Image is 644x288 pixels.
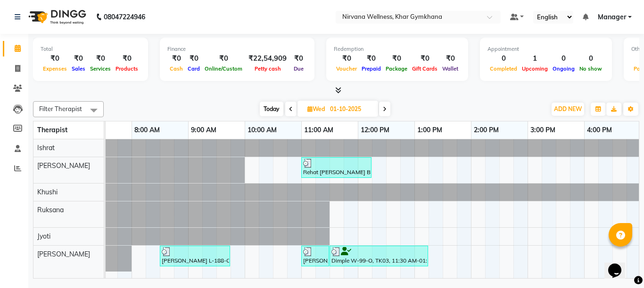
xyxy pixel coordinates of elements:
[554,105,582,112] span: ADD NEW
[604,250,635,279] iframe: chat widget
[520,53,550,64] div: 1
[252,65,283,72] span: Petty cash
[415,123,445,137] a: 1:00 PM
[167,65,185,72] span: Cash
[290,53,307,64] div: ₹0
[88,53,113,64] div: ₹0
[302,159,371,176] div: Rehat [PERSON_NAME] B-1139-O, TK01, 11:00 AM-12:15 PM, Swedish / Aroma / Deep tissue- 60 min
[37,206,64,214] span: Ruksana
[359,65,383,72] span: Prepaid
[487,45,604,53] div: Appointment
[37,161,90,170] span: [PERSON_NAME]
[37,188,58,196] span: Khushi
[37,144,55,152] span: Ishrat
[167,53,185,64] div: ₹0
[37,126,67,134] span: Therapist
[260,102,283,116] span: Today
[37,232,50,240] span: Jyoti
[202,53,245,64] div: ₹0
[520,65,550,72] span: Upcoming
[41,65,69,72] span: Expenses
[383,65,410,72] span: Package
[528,123,558,137] a: 3:00 PM
[585,123,614,137] a: 4:00 PM
[471,123,501,137] a: 2:00 PM
[440,53,461,64] div: ₹0
[487,65,520,72] span: Completed
[577,65,604,72] span: No show
[245,123,279,137] a: 10:00 AM
[24,4,89,30] img: logo
[185,65,202,72] span: Card
[302,247,328,265] div: [PERSON_NAME] T-64-L, TK04, 11:00 AM-11:30 AM, Head Neck & Shoulder
[487,53,520,64] div: 0
[132,123,162,137] a: 8:00 AM
[69,53,88,64] div: ₹0
[245,53,290,64] div: ₹22,54,909
[359,53,383,64] div: ₹0
[334,65,359,72] span: Voucher
[598,12,626,22] span: Manager
[88,65,113,72] span: Services
[327,102,374,116] input: 2025-10-01
[305,105,327,112] span: Wed
[334,53,359,64] div: ₹0
[69,65,88,72] span: Sales
[113,65,140,72] span: Products
[37,250,90,258] span: [PERSON_NAME]
[202,65,245,72] span: Online/Custom
[39,105,82,112] span: Filter Therapist
[334,45,461,53] div: Redemption
[383,53,410,64] div: ₹0
[552,103,584,116] button: ADD NEW
[410,65,440,72] span: Gift Cards
[291,65,306,72] span: Due
[41,53,69,64] div: ₹0
[358,123,392,137] a: 12:00 PM
[113,53,140,64] div: ₹0
[185,53,202,64] div: ₹0
[41,45,140,53] div: Total
[410,53,440,64] div: ₹0
[167,45,307,53] div: Finance
[104,4,145,30] b: 08047224946
[577,53,604,64] div: 0
[330,247,427,265] div: Dimple W-99-O, TK03, 11:30 AM-01:15 PM, Swedish / Aroma / Deep tissue- 90 min
[550,65,577,72] span: Ongoing
[161,247,229,265] div: [PERSON_NAME] L-188-O, TK02, 08:30 AM-09:45 AM, Swedish / Aroma / Deep tissue- 60 min
[440,65,461,72] span: Wallet
[189,123,219,137] a: 9:00 AM
[550,53,577,64] div: 0
[302,123,336,137] a: 11:00 AM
